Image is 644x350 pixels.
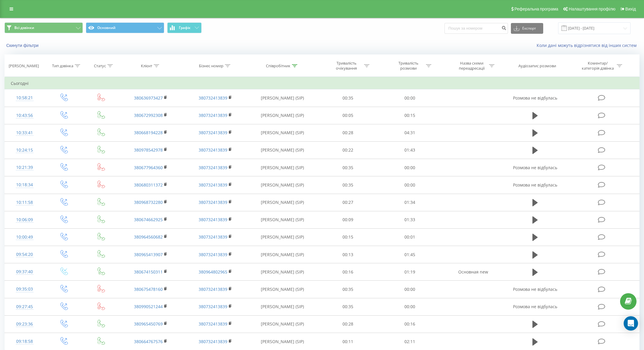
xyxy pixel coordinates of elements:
[624,316,638,331] div: Open Intercom Messenger
[379,315,441,333] td: 00:16
[379,194,441,211] td: 01:34
[248,263,317,281] td: [PERSON_NAME] (SIP)
[379,176,441,194] td: 00:00
[134,130,163,135] a: 380668194228
[317,315,379,333] td: 00:28
[317,176,379,194] td: 00:35
[537,42,640,48] a: Коли дані можуть відрізнятися вiд інших систем
[511,23,543,34] button: Експорт
[441,263,505,281] td: Основная new
[317,211,379,228] td: 00:09
[379,228,441,246] td: 00:01
[248,124,317,141] td: [PERSON_NAME] (SIP)
[317,89,379,107] td: 00:35
[199,112,227,118] a: 380732413839
[11,283,38,295] div: 09:35:03
[317,159,379,176] td: 00:35
[444,23,508,34] input: Пошук за номером
[199,147,227,153] a: 380732413839
[11,162,38,173] div: 10:21:39
[11,336,38,347] div: 09:18:58
[199,339,227,344] a: 380732413839
[379,281,441,298] td: 00:00
[199,63,223,68] div: Бізнес номер
[11,231,38,243] div: 10:00:49
[513,165,557,170] span: Розмова не відбулась
[379,141,441,159] td: 01:43
[4,22,83,33] button: Всі дзвінки
[317,263,379,281] td: 00:16
[134,252,163,257] a: 380965413907
[52,63,73,68] div: Тип дзвінка
[134,182,163,188] a: 380680311372
[379,246,441,263] td: 01:45
[167,22,202,33] button: Графік
[134,217,163,222] a: 380674662925
[134,234,163,240] a: 380964560682
[248,141,317,159] td: [PERSON_NAME] (SIP)
[513,182,557,188] span: Розмова не відбулась
[134,304,163,309] a: 380990521244
[518,63,556,68] div: Аудіозапис розмови
[134,286,163,292] a: 380675478160
[11,301,38,313] div: 09:27:45
[11,266,38,278] div: 09:37:40
[331,61,363,71] div: Тривалість очікування
[134,112,163,118] a: 380672992308
[14,25,34,30] span: Всі дзвінки
[513,304,557,309] span: Розмова не відбулась
[513,95,557,101] span: Розмова не відбулась
[179,26,191,30] span: Графік
[379,298,441,315] td: 00:00
[134,147,163,153] a: 380978542978
[248,194,317,211] td: [PERSON_NAME] (SIP)
[248,281,317,298] td: [PERSON_NAME] (SIP)
[134,95,163,101] a: 380636973427
[248,228,317,246] td: [PERSON_NAME] (SIP)
[141,63,152,68] div: Клієнт
[317,107,379,124] td: 00:05
[11,197,38,208] div: 10:11:58
[379,107,441,124] td: 00:15
[248,298,317,315] td: [PERSON_NAME] (SIP)
[134,321,163,327] a: 380965450769
[199,130,227,135] a: 380732413839
[11,179,38,191] div: 10:18:34
[199,199,227,205] a: 380732413839
[379,263,441,281] td: 01:19
[199,95,227,101] a: 380732413839
[11,144,38,156] div: 10:24:15
[5,77,640,89] td: Сьогодні
[317,298,379,315] td: 00:35
[199,182,227,188] a: 380732413839
[317,124,379,141] td: 00:28
[94,63,106,68] div: Статус
[9,63,39,68] div: [PERSON_NAME]
[134,269,163,275] a: 380674150311
[134,339,163,344] a: 380664767576
[11,92,38,104] div: 10:58:21
[580,61,615,71] div: Коментар/категорія дзвінка
[392,61,424,71] div: Тривалість розмови
[266,63,290,68] div: Співробітник
[379,159,441,176] td: 00:00
[317,141,379,159] td: 00:22
[11,214,38,226] div: 10:06:09
[379,211,441,228] td: 01:33
[134,199,163,205] a: 380968732280
[248,315,317,333] td: [PERSON_NAME] (SIP)
[248,176,317,194] td: [PERSON_NAME] (SIP)
[456,61,488,71] div: Назва схеми переадресації
[199,165,227,170] a: 380732413839
[134,165,163,170] a: 380677964360
[248,211,317,228] td: [PERSON_NAME] (SIP)
[514,7,558,11] span: Реферальна програма
[248,89,317,107] td: [PERSON_NAME] (SIP)
[199,252,227,257] a: 380732413839
[248,246,317,263] td: [PERSON_NAME] (SIP)
[248,107,317,124] td: [PERSON_NAME] (SIP)
[569,7,615,11] span: Налаштування профілю
[379,89,441,107] td: 00:00
[199,304,227,309] a: 380732413839
[4,43,42,48] button: Скинути фільтри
